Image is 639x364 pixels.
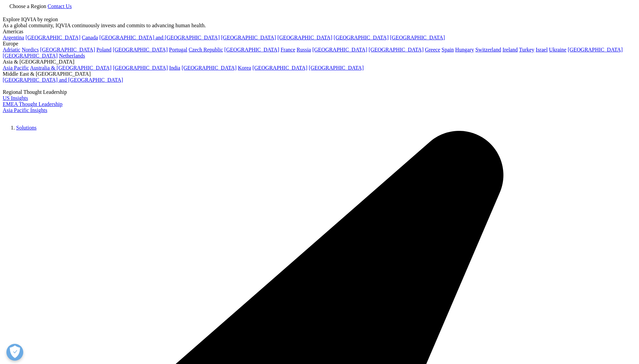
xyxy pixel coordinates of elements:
a: [GEOGRAPHIC_DATA] [312,47,367,52]
a: Netherlands [59,53,85,59]
a: US Insights [3,95,28,101]
a: Israel [536,47,548,52]
a: [GEOGRAPHIC_DATA] [26,35,81,40]
a: Australia & [GEOGRAPHIC_DATA] [30,65,111,71]
button: Präferenzen öffnen [6,344,23,361]
a: Ireland [503,47,518,52]
a: India [169,65,180,71]
a: [GEOGRAPHIC_DATA] [568,47,622,52]
a: Korea [238,65,251,71]
a: [GEOGRAPHIC_DATA] and [GEOGRAPHIC_DATA] [99,35,220,40]
a: Russia [297,47,311,52]
a: Spain [442,47,454,52]
a: [GEOGRAPHIC_DATA] [221,35,276,40]
a: Adriatic [3,47,20,52]
a: [GEOGRAPHIC_DATA] [182,65,236,71]
a: [GEOGRAPHIC_DATA] [252,65,307,71]
a: [GEOGRAPHIC_DATA] [40,47,95,52]
a: France [281,47,295,52]
div: Americas [3,29,636,35]
div: Explore IQVIA by region [3,16,636,23]
a: Switzerland [475,47,501,52]
a: Poland [96,47,111,52]
a: Canada [82,35,98,40]
a: [GEOGRAPHIC_DATA] [369,47,423,52]
span: Choose a Region [9,3,46,9]
div: Europe [3,41,636,47]
div: Middle East & [GEOGRAPHIC_DATA] [3,71,636,77]
a: [GEOGRAPHIC_DATA] [113,65,168,71]
a: Hungary [455,47,474,52]
a: Nordics [22,47,39,52]
div: Asia & [GEOGRAPHIC_DATA] [3,59,636,65]
a: [GEOGRAPHIC_DATA] [224,47,279,52]
a: Portugal [169,47,187,52]
a: [GEOGRAPHIC_DATA] [3,53,58,59]
a: Turkey [519,47,535,52]
a: [GEOGRAPHIC_DATA] [334,35,389,40]
a: [GEOGRAPHIC_DATA] [390,35,445,40]
a: [GEOGRAPHIC_DATA] [309,65,364,71]
a: Solutions [16,125,36,131]
a: EMEA Thought Leadership [3,101,62,107]
a: [GEOGRAPHIC_DATA] [113,47,168,52]
a: Asia Pacific Insights [3,107,47,113]
a: Argentina [3,35,24,40]
a: Czech Republic [189,47,223,52]
a: Contact Us [47,3,72,9]
a: Ukraine [549,47,567,52]
a: Asia Pacific [3,65,29,71]
a: [GEOGRAPHIC_DATA] [277,35,332,40]
div: As a global community, IQVIA continuously invests and commits to advancing human health. [3,23,636,29]
div: Regional Thought Leadership [3,89,636,95]
a: Greece [425,47,440,52]
a: [GEOGRAPHIC_DATA] and [GEOGRAPHIC_DATA] [3,77,123,83]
